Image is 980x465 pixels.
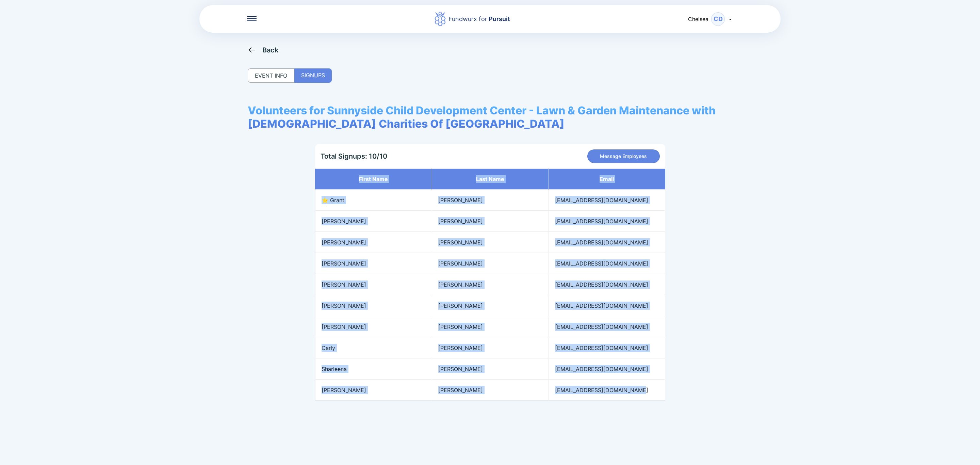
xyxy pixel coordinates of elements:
span: Volunteers for Sunnyside Child Development Center - Lawn & Garden Maintenance with [DEMOGRAPHIC_D... [248,104,732,130]
td: [PERSON_NAME] [315,232,432,253]
td: [PERSON_NAME] [315,316,432,337]
td: [EMAIL_ADDRESS][DOMAIN_NAME] [549,337,665,358]
th: Email [549,169,665,190]
span: Chelsea [688,16,708,22]
td: [PERSON_NAME] [432,316,549,337]
td: [PERSON_NAME] [432,274,549,295]
td: [PERSON_NAME] [432,358,549,380]
td: [PERSON_NAME] [432,337,549,358]
td: [PERSON_NAME] [432,295,549,316]
th: Last name [432,169,549,190]
div: Fundwurx for [448,14,510,24]
td: [PERSON_NAME] [432,380,549,401]
td: [EMAIL_ADDRESS][DOMAIN_NAME] [549,316,665,337]
td: [PERSON_NAME] [432,190,549,211]
td: [EMAIL_ADDRESS][DOMAIN_NAME] [549,232,665,253]
td: [PERSON_NAME] [432,211,549,232]
td: [PERSON_NAME] [315,380,432,401]
td: [EMAIL_ADDRESS][DOMAIN_NAME] [549,190,665,211]
td: [PERSON_NAME] [432,253,549,274]
div: Total Signups: 10/10 [321,152,387,160]
td: [EMAIL_ADDRESS][DOMAIN_NAME] [549,211,665,232]
button: Message Employees [587,149,660,163]
span: Message Employees [600,153,647,160]
td: [EMAIL_ADDRESS][DOMAIN_NAME] [549,380,665,401]
td: Sharleena [315,358,432,380]
div: EVENT INFO [248,68,294,83]
td: Carly [315,337,432,358]
div: CD [711,12,725,26]
td: ⭐ Grant [315,190,432,211]
div: Back [262,46,279,54]
td: [PERSON_NAME] [315,211,432,232]
td: [PERSON_NAME] [315,274,432,295]
div: SIGNUPS [294,68,332,83]
td: [PERSON_NAME] [432,232,549,253]
td: [PERSON_NAME] [315,253,432,274]
th: First name [315,169,432,190]
td: [EMAIL_ADDRESS][DOMAIN_NAME] [549,274,665,295]
td: [EMAIL_ADDRESS][DOMAIN_NAME] [549,358,665,380]
span: Pursuit [487,15,510,22]
td: [EMAIL_ADDRESS][DOMAIN_NAME] [549,295,665,316]
td: [PERSON_NAME] [315,295,432,316]
td: [EMAIL_ADDRESS][DOMAIN_NAME] [549,253,665,274]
